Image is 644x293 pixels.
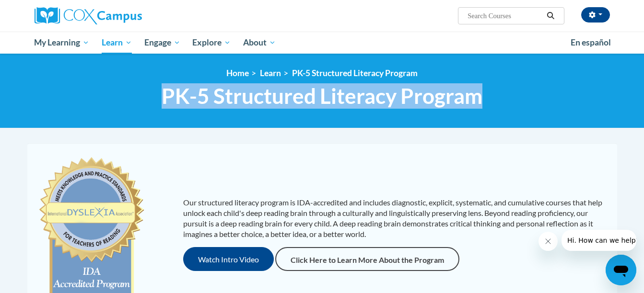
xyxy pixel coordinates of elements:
[186,32,237,54] a: Explore
[581,7,610,23] button: Account Settings
[28,32,96,54] a: My Learning
[571,37,611,47] span: En español
[192,37,231,48] span: Explore
[34,37,89,48] span: My Learning
[243,37,276,48] span: About
[226,68,249,78] a: Home
[95,32,138,54] a: Learn
[606,255,636,285] iframe: Button to launch messaging window
[138,32,187,54] a: Engage
[292,68,418,78] a: PK-5 Structured Literacy Program
[183,247,274,271] button: Watch Intro Video
[543,10,558,22] button: Search
[144,37,180,48] span: Engage
[467,10,543,22] input: Search Courses
[275,247,459,271] a: Click Here to Learn More About the Program
[562,230,636,251] iframe: Message from company
[564,33,617,53] a: En español
[162,83,482,109] span: PK-5 Structured Literacy Program
[102,37,132,48] span: Learn
[6,7,78,14] span: Hi. How can we help?
[260,68,281,78] a: Learn
[539,232,558,251] iframe: Close message
[35,7,217,24] a: Cox Campus
[35,7,142,24] img: Cox Campus
[20,32,624,54] div: Main menu
[183,197,608,239] p: Our structured literacy program is IDA-accredited and includes diagnostic, explicit, systematic, ...
[237,32,282,54] a: About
